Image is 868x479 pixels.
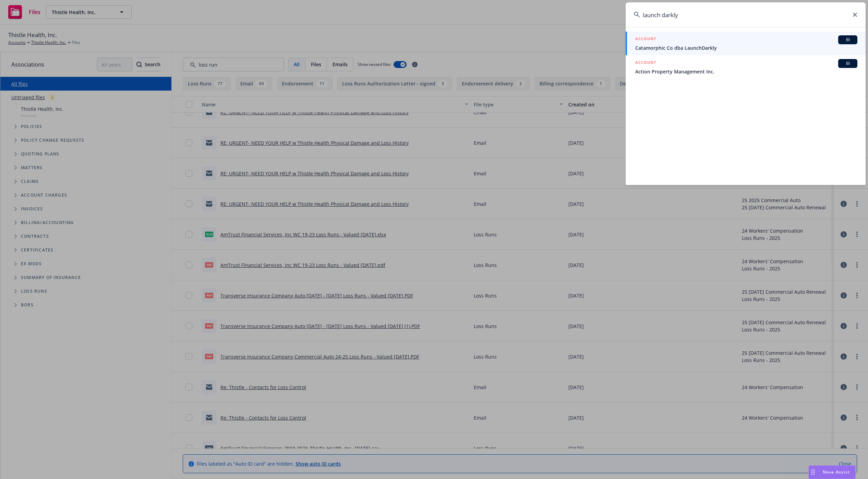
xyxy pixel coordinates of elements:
[635,68,857,75] span: Action Property Management Inc.
[635,35,656,44] h5: ACCOUNT
[635,44,857,51] span: Catamorphic Co dba LaunchDarkly
[626,2,866,27] input: Search...
[626,32,866,55] a: ACCOUNTBICatamorphic Co dba LaunchDarkly
[626,55,866,79] a: ACCOUNTBIAction Property Management Inc.
[635,59,656,67] h5: ACCOUNT
[841,60,855,67] span: BI
[841,37,855,43] span: BI
[808,465,856,479] button: Nova Assist
[823,469,850,475] span: Nova Assist
[809,466,817,479] div: Drag to move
